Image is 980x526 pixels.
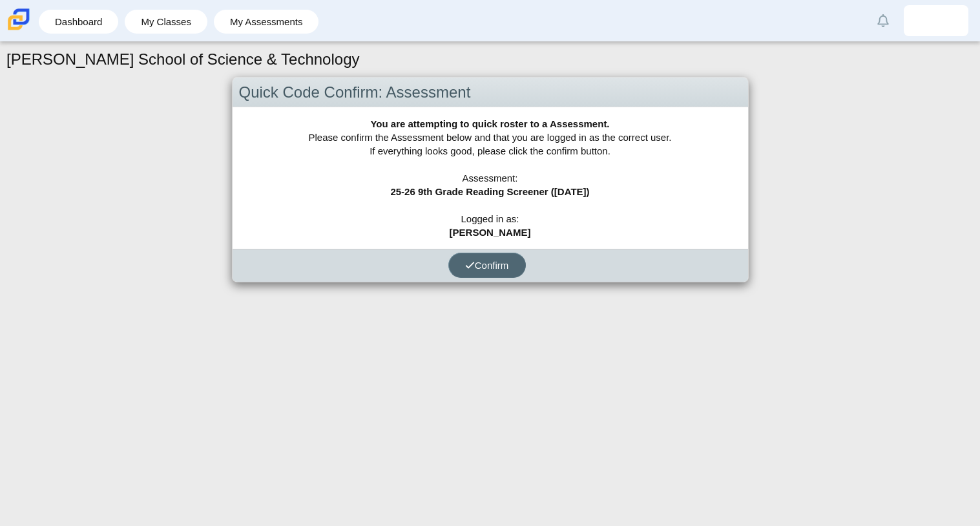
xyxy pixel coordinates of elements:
a: Dashboard [45,10,112,34]
a: sarai.ruedavazquez.NHBVwg [904,5,968,36]
a: Alerts [869,6,897,35]
img: Carmen School of Science & Technology [5,6,32,33]
img: sarai.ruedavazquez.NHBVwg [926,10,946,31]
span: Confirm [465,260,509,271]
div: Quick Code Confirm: Assessment [233,78,748,108]
div: Please confirm the Assessment below and that you are logged in as the correct user. If everything... [233,107,748,249]
b: You are attempting to quick roster to a Assessment. [370,118,609,129]
b: [PERSON_NAME] [450,227,531,238]
a: Carmen School of Science & Technology [5,24,32,35]
button: Confirm [448,253,526,278]
a: My Assessments [220,10,313,34]
h1: [PERSON_NAME] School of Science & Technology [6,48,360,70]
b: 25-26 9th Grade Reading Screener ([DATE]) [390,186,589,197]
a: My Classes [131,10,201,34]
